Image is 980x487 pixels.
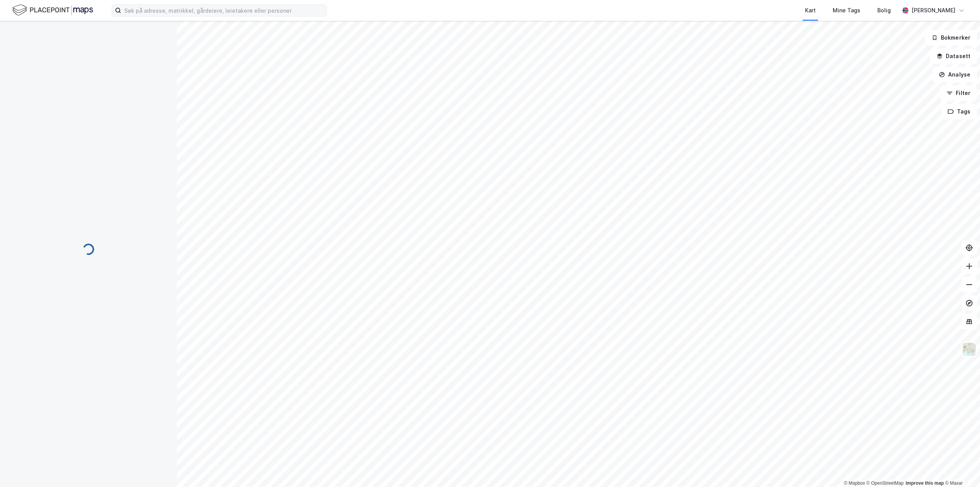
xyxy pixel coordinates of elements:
input: Søk på adresse, matrikkel, gårdeiere, leietakere eller personer [121,5,327,16]
button: Filter [940,85,977,101]
a: Mapbox [844,480,865,486]
div: Kart [805,6,816,15]
button: Analyse [932,67,977,82]
div: Bolig [877,6,891,15]
div: Mine Tags [833,6,860,15]
button: Tags [941,104,977,119]
div: Kontrollprogram for chat [942,450,980,487]
img: spinner.a6d8c91a73a9ac5275cf975e30b51cfb.svg [82,243,95,255]
div: [PERSON_NAME] [912,6,955,15]
img: logo.f888ab2527a4732fd821a326f86c7f29.svg [12,3,93,17]
a: OpenStreetMap [867,480,904,486]
iframe: Chat Widget [942,450,980,487]
button: Datasett [930,48,977,64]
img: Z [962,342,977,357]
button: Bokmerker [925,30,977,45]
a: Improve this map [906,480,944,486]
